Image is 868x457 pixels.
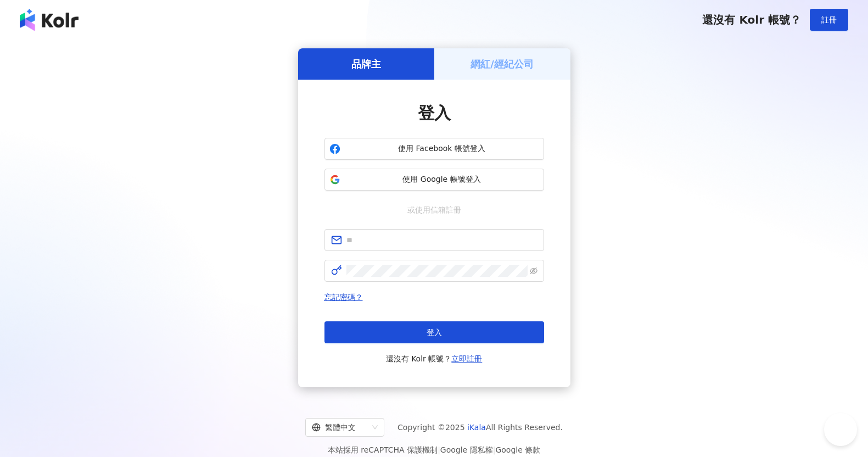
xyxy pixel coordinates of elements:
a: 忘記密碼？ [324,293,363,302]
span: | [493,445,496,454]
span: 登入 [427,328,442,337]
span: 還沒有 Kolr 帳號？ [386,352,483,365]
button: 使用 Facebook 帳號登入 [324,138,544,160]
span: | [438,445,440,454]
h5: 品牌主 [351,57,381,71]
span: 使用 Facebook 帳號登入 [345,143,539,154]
button: 註冊 [810,9,848,31]
div: 繁體中文 [312,419,368,436]
span: eye-invisible [530,267,537,275]
button: 使用 Google 帳號登入 [324,169,544,191]
span: Copyright © 2025 All Rights Reserved. [397,421,563,434]
a: 立即註冊 [451,354,482,363]
span: 使用 Google 帳號登入 [345,174,539,185]
img: logo [20,9,79,31]
span: 還沒有 Kolr 帳號？ [702,13,801,26]
a: iKala [467,423,486,432]
span: 本站採用 reCAPTCHA 保護機制 [328,443,540,456]
span: 登入 [418,103,451,122]
h5: 網紅/經紀公司 [471,57,534,71]
span: 註冊 [821,15,837,24]
a: Google 隱私權 [440,445,493,454]
iframe: Help Scout Beacon - Open [824,413,857,446]
button: 登入 [324,321,544,343]
a: Google 條款 [495,445,540,454]
span: 或使用信箱註冊 [400,204,469,216]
